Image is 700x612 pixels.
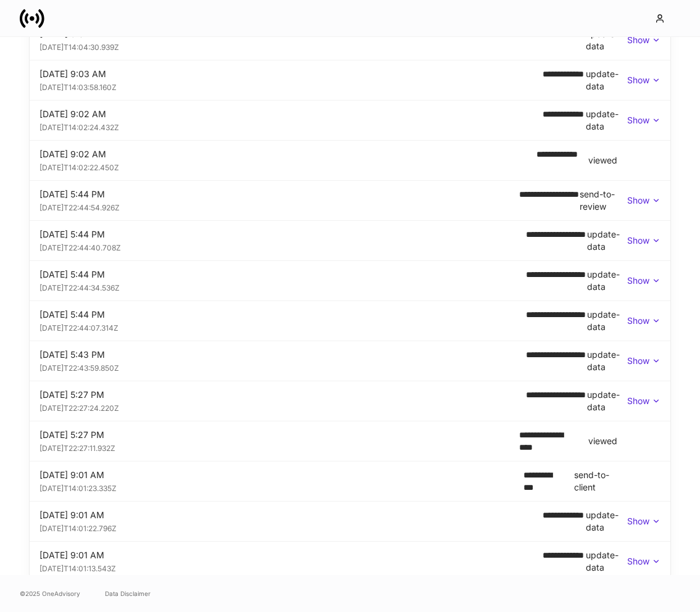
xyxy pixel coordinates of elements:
span: © 2025 OneAdvisory [20,589,80,598]
div: [DATE] 9:02 AM[DATE]T14:02:24.432Z**** **** ***update-dataShow [30,101,670,140]
div: [DATE] 5:44 PM [40,268,526,281]
div: [DATE] 9:02 AM [40,108,543,120]
div: [DATE]T22:27:24.220Z [40,401,526,413]
div: [DATE] 9:02 AM [40,148,527,160]
p: Show [627,74,649,86]
div: update-data [587,228,627,253]
div: [DATE]T14:01:13.543Z [40,561,543,574]
div: [DATE] 5:43 PM [40,349,526,361]
div: send-to-review [580,188,627,213]
div: send-to-client [574,469,617,494]
p: Show [627,395,649,407]
p: Show [627,34,649,46]
div: [DATE]T22:44:34.536Z [40,281,526,293]
div: update-data [587,308,627,333]
div: [DATE]T14:02:22.450Z [40,160,527,173]
div: [DATE] 9:01 AM [40,469,514,481]
div: [DATE] 5:44 PM [40,188,519,201]
div: [DATE]T22:44:40.708Z [40,241,526,253]
p: Show [627,114,649,126]
div: [DATE] 5:27 PM [40,429,509,441]
div: update-data [586,108,627,133]
div: viewed [588,154,617,167]
div: update-data [586,68,627,93]
p: Show [627,275,649,287]
div: update-data [586,509,627,534]
div: [DATE] 9:01 AM [40,549,543,561]
p: Show [627,355,649,367]
a: Data Disclaimer [105,589,151,598]
div: update-data [586,28,627,52]
p: Show [627,234,649,247]
p: Show [627,555,649,568]
div: update-data [587,389,627,413]
div: [DATE]T14:02:24.432Z [40,120,543,133]
div: [DATE]T22:44:07.314Z [40,321,526,333]
div: [DATE]T14:03:58.160Z [40,80,543,93]
div: [DATE]T22:27:11.932Z [40,441,509,453]
div: [DATE] 9:03 AM[DATE]T14:03:58.160Z**** **** ***update-dataShow [30,60,670,100]
div: update-data [587,268,627,293]
p: Show [627,515,649,527]
div: [DATE] 5:44 PM [40,228,526,241]
p: Show [627,194,649,207]
div: [DATE]T14:01:23.335Z [40,481,514,494]
p: Show [627,315,649,327]
div: [DATE] 9:01 AM [40,509,543,521]
div: [DATE] 9:04 AM[DATE]T14:04:30.939Z**** **** ***update-dataShow [30,20,670,60]
div: [DATE]T22:43:59.850Z [40,361,526,373]
div: [DATE]T14:04:30.939Z [40,40,543,52]
div: [DATE] 9:03 AM [40,68,543,80]
div: viewed [588,435,617,447]
div: update-data [587,349,627,373]
div: [DATE]T14:01:22.796Z [40,521,543,534]
div: [DATE] 9:01 AM[DATE]T14:01:22.796Z**** **** ***update-dataShow [30,502,670,541]
div: update-data [586,549,627,574]
div: [DATE] 5:44 PM [40,308,526,321]
div: [DATE] 9:01 AM[DATE]T14:01:13.543Z**** **** ***update-dataShow [30,542,670,581]
div: [DATE] 5:27 PM [40,389,526,401]
div: [DATE]T22:44:54.926Z [40,201,519,213]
